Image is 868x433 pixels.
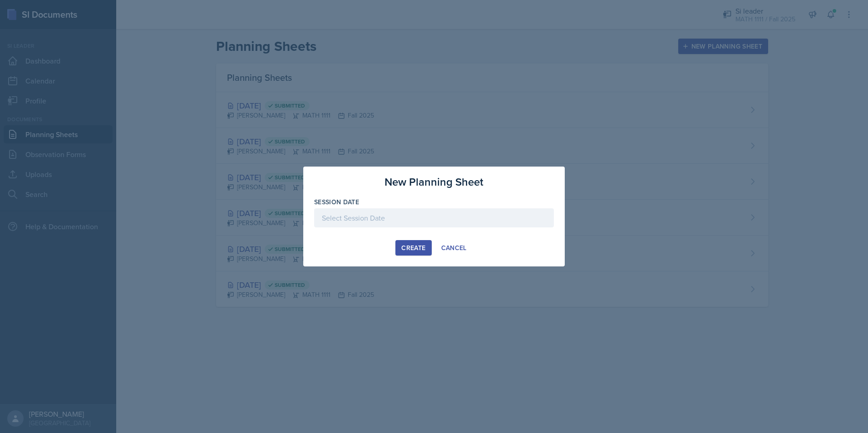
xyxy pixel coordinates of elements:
[441,244,467,251] div: Cancel
[314,197,359,207] label: Session Date
[385,174,483,190] h3: New Planning Sheet
[395,240,431,256] button: Create
[401,244,425,251] div: Create
[435,240,473,256] button: Cancel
